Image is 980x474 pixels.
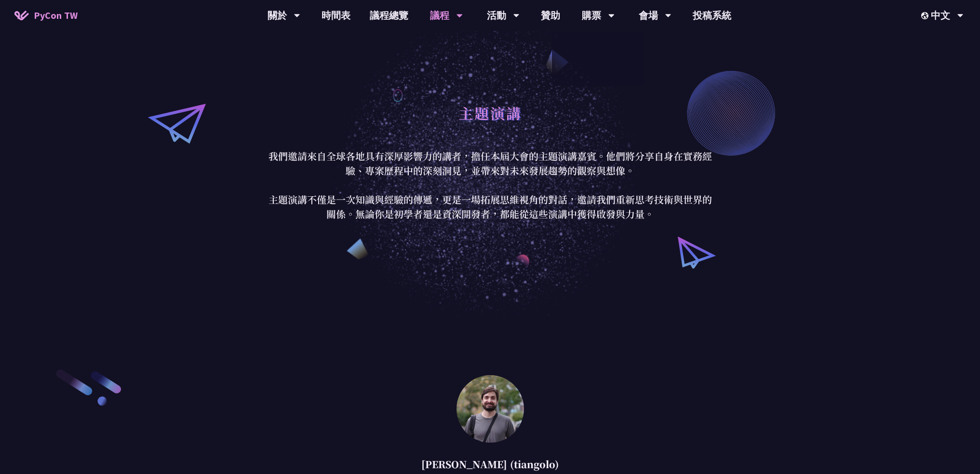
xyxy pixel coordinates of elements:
p: 我們邀請來自全球各地具有深厚影響力的講者，擔任本屆大會的主題演講嘉賓。他們將分享自身在實務經驗、專案歷程中的深刻洞見，並帶來對未來發展趨勢的觀察與想像。 主題演講不僅是一次知識與經驗的傳遞，更是... [266,149,714,221]
img: Sebastián Ramírez (tiangolo) [456,375,524,443]
img: Locale Icon [921,12,931,19]
a: PyCon TW [5,3,87,27]
img: Home icon of PyCon TW 2025 [14,11,29,20]
span: PyCon TW [34,8,78,23]
h1: 主題演講 [458,98,522,127]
